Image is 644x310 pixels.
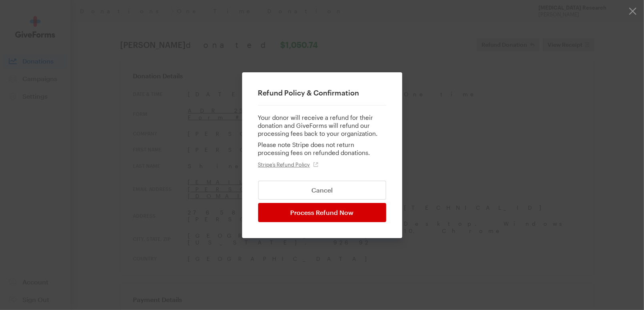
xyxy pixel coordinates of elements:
h2: Refund Policy & Confirmation [258,88,386,97]
p: Your donor will receive a refund for their donation and GiveForms will refund our processing fees... [258,113,386,137]
td: Thank You! [202,64,442,90]
p: Please note Stripe does not return processing fees on refunded donations. [258,141,386,157]
img: BrightFocus Foundation | Alzheimer's Disease Research [252,13,392,36]
button: Cancel [258,181,386,200]
a: Stripe’s Refund Policy [258,161,318,168]
input: Process Refund Now [258,203,386,222]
